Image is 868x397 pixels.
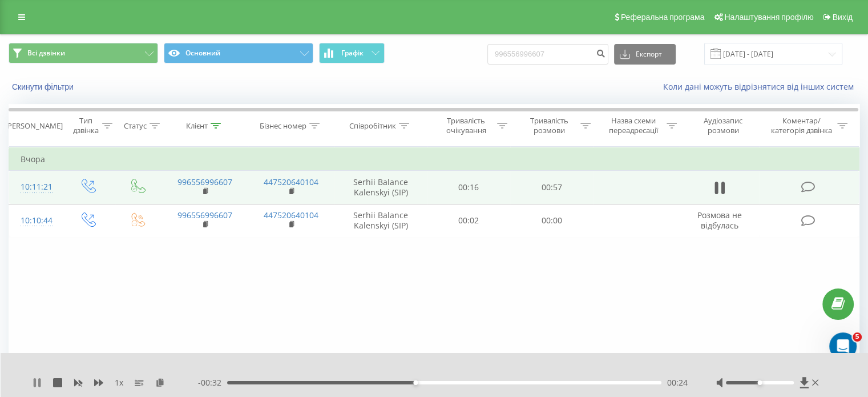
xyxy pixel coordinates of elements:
[334,171,427,204] td: Serhii Balance Kalenskyi (SIP)
[264,210,318,220] a: 447520640104
[520,116,578,135] div: Тривалість розмови
[186,121,208,131] div: Клієнт
[198,377,227,388] span: - 00:32
[341,49,364,57] span: Графік
[510,204,593,237] td: 00:00
[264,177,318,187] a: 447520640104
[21,176,51,198] div: 10:11:21
[9,43,158,63] button: Всі дзвінки
[724,13,813,22] span: Налаштування профілю
[487,44,608,65] input: Пошук за номером
[614,44,676,65] button: Експорт
[334,204,427,237] td: Serhii Balance Kalenskyi (SIP)
[9,148,859,171] td: Вчора
[115,377,123,388] span: 1 x
[413,380,418,385] div: Accessibility label
[72,116,99,135] div: Тип дзвінка
[124,121,147,131] div: Статус
[177,210,232,220] a: 996556996607
[27,49,65,58] span: Всі дзвінки
[21,210,51,232] div: 10:10:44
[667,377,688,388] span: 00:24
[621,13,705,22] span: Реферальна програма
[604,116,664,135] div: Назва схеми переадресації
[9,82,79,92] button: Скинути фільтри
[697,210,742,231] span: Розмова не відбулась
[427,171,510,204] td: 00:16
[853,332,862,342] span: 5
[177,177,232,187] a: 996556996607
[690,116,757,135] div: Аудіозапис розмови
[319,43,385,63] button: Графік
[427,204,510,237] td: 00:02
[349,121,396,131] div: Співробітник
[833,13,853,22] span: Вихід
[663,81,859,92] a: Коли дані можуть відрізнятися вiд інших систем
[829,332,857,360] iframe: Intercom live chat
[757,380,762,385] div: Accessibility label
[260,121,306,131] div: Бізнес номер
[164,43,313,63] button: Основний
[438,116,495,135] div: Тривалість очікування
[5,121,63,131] div: [PERSON_NAME]
[510,171,593,204] td: 00:57
[768,116,834,135] div: Коментар/категорія дзвінка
